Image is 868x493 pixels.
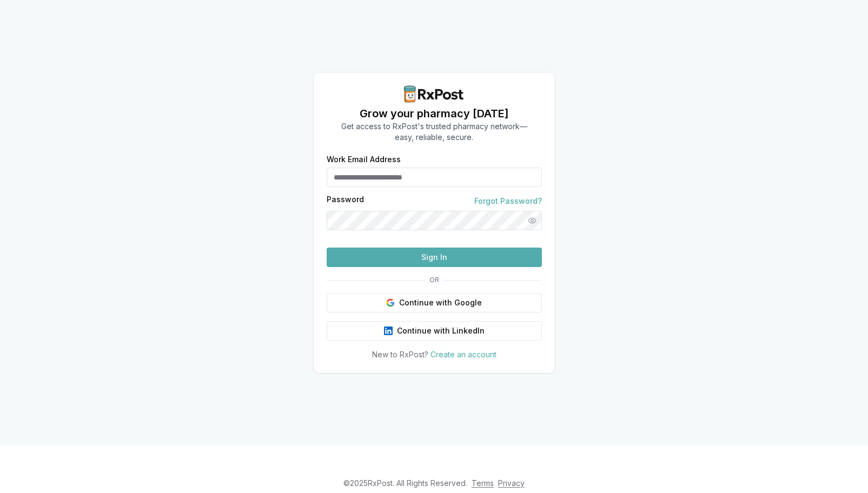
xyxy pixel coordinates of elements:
[327,293,542,312] button: Continue with Google
[474,196,542,206] a: Forgot Password?
[472,478,494,488] a: Terms
[327,156,542,163] label: Work Email Address
[327,321,542,341] button: Continue with LinkedIn
[498,478,525,488] a: Privacy
[341,121,527,143] p: Get access to RxPost's trusted pharmacy network— easy, reliable, secure.
[430,350,496,359] a: Create an account
[522,211,542,230] button: Show password
[425,276,443,284] span: OR
[372,350,428,359] span: New to RxPost?
[384,327,393,335] img: LinkedIn
[341,106,527,121] h1: Grow your pharmacy [DATE]
[327,248,542,267] button: Sign In
[400,85,469,103] img: RxPost Logo
[386,298,395,307] img: Google
[327,196,364,206] label: Password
